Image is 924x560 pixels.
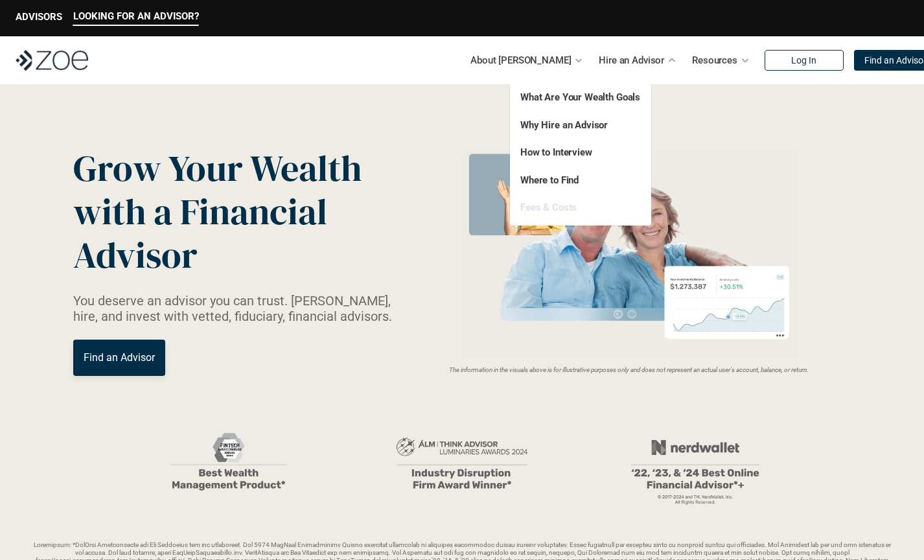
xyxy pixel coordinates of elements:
[73,10,199,22] p: LOOKING FOR AN ADVISOR?
[84,351,155,364] p: Find an Advisor
[791,55,816,66] p: Log In
[520,174,579,186] a: Where to Find
[73,293,408,324] p: You deserve an advisor you can trust. [PERSON_NAME], hire, and invest with vetted, fiduciary, fin...
[16,11,62,23] p: ADVISORS
[470,51,571,70] p: About [PERSON_NAME]
[520,146,592,158] a: How to Interview
[520,91,640,103] a: What Are Your Wealth Goals
[449,366,809,373] em: The information in the visuals above is for illustrative purposes only and does not represent an ...
[73,187,335,280] span: with a Financial Advisor
[599,51,664,70] p: Hire an Advisor
[520,119,608,131] a: Why Hire an Advisor
[73,143,362,193] span: Grow Your Wealth
[520,202,577,213] a: Fees & Costs
[692,51,737,70] p: Resources
[73,340,165,376] a: Find an Advisor
[765,50,844,71] a: Log In
[456,148,802,358] img: Zoe Financial Hero Image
